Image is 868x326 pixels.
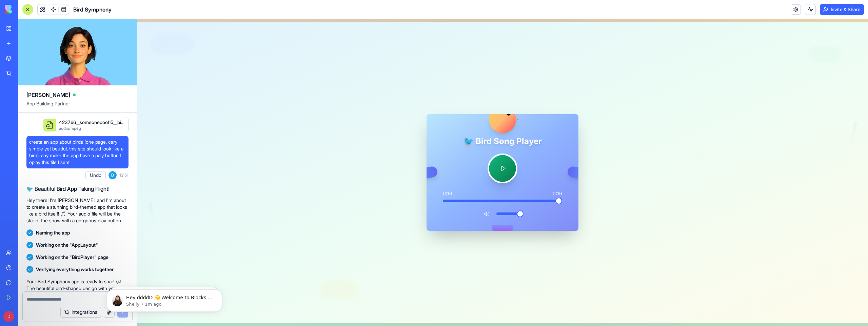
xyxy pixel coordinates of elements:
[300,117,431,128] h1: 🐦 Bird Song Player
[416,171,425,178] span: 0:16
[36,266,114,273] span: Verifying everything works together
[60,307,101,318] button: Integrations
[59,119,125,126] div: 423766__someonecool15__birds.mp3
[119,172,129,178] span: 12:51
[26,185,129,193] h2: 🐦 Beautiful Bird App Taking Flight!
[306,171,315,178] span: 0:16
[26,278,129,305] p: Your Bird Symphony app is ready to soar! 🎶 The beautiful bird-shaped design with your audio file ...
[85,171,106,179] button: Undo
[36,254,108,261] span: Working on the "BirdPlayer" page
[29,139,126,166] span: create an app about birds (one page, cery simple yet beutful, this site should look like a bird),...
[26,91,70,99] span: [PERSON_NAME]
[3,311,14,322] span: D
[73,5,112,14] span: Bird Symphony
[5,5,47,14] img: logo
[820,4,864,15] button: Invite & Share
[97,275,232,323] iframe: Intercom notifications message
[59,126,125,131] div: audio/mpeg
[26,100,129,113] span: App Building Partner
[26,197,129,224] p: Hey there! I'm [PERSON_NAME], and I'm about to create a stunning bird-themed app that looks like ...
[36,229,70,236] span: Naming the app
[36,242,98,248] span: Working on the "AppLayout"
[108,171,117,179] span: D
